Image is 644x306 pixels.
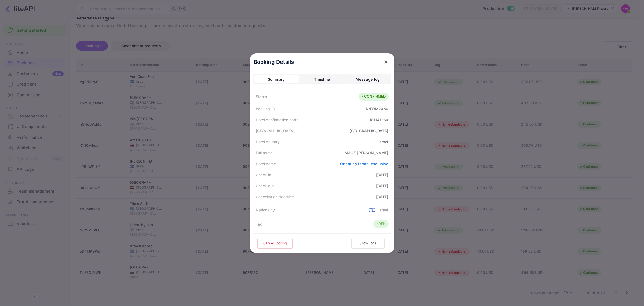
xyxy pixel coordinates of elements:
[376,183,389,189] div: [DATE]
[376,172,389,178] div: [DATE]
[257,238,293,249] button: Cancel Booking
[256,106,275,112] div: Booking ID
[378,139,389,145] div: Israel
[256,150,273,156] div: Full name
[314,76,330,83] div: Timeline
[256,221,262,227] div: Tag
[254,75,299,84] button: Summary
[369,117,388,123] div: 181141269
[366,106,388,112] div: NdYrMvXb6
[254,58,294,66] p: Booking Details
[351,238,385,249] button: Show Logs
[256,194,294,200] div: Cancellation deadline
[345,150,389,156] div: MAOZ [PERSON_NAME]
[360,94,386,99] div: CONFIRMED
[256,94,267,99] div: Status
[256,161,276,167] div: Hotel name
[340,161,388,166] a: Orient by Isrotel exclusive
[381,57,391,67] button: close
[256,139,280,145] div: Hotel country
[256,117,298,123] div: Hotel confirmation code
[350,128,389,134] div: [GEOGRAPHIC_DATA]
[256,183,274,189] div: Check out
[268,76,285,83] div: Summary
[256,207,275,213] div: Nationality
[356,76,380,83] div: Message log
[256,128,295,134] div: [GEOGRAPHIC_DATA]
[378,207,389,213] div: Israel
[376,194,389,200] div: [DATE]
[369,205,375,215] span: United States
[345,75,390,84] button: Message log
[300,75,344,84] button: Timeline
[375,221,386,227] div: RFN
[256,172,271,178] div: Check in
